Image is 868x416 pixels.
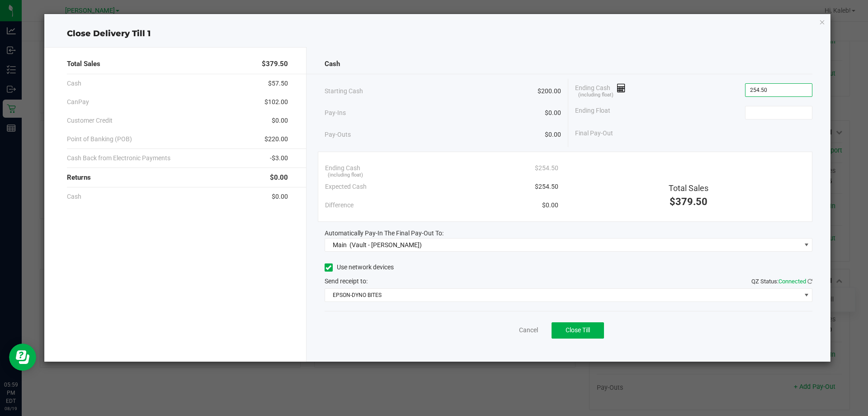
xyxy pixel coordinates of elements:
[545,108,561,118] span: $0.00
[9,344,36,371] iframe: Resource center
[670,196,708,207] span: $379.50
[325,86,363,96] span: Starting Cash
[328,172,363,179] span: (including float)
[575,129,613,138] span: Final Pay-Out
[566,326,590,334] span: Close Till
[538,86,561,96] span: $200.00
[535,163,558,173] span: $254.50
[67,153,170,163] span: Cash Back from Electronic Payments
[325,263,394,272] label: Use network devices
[325,201,354,210] span: Difference
[272,192,288,201] span: $0.00
[272,116,288,125] span: $0.00
[270,172,288,183] span: $0.00
[542,201,558,210] span: $0.00
[325,289,801,301] span: EPSON-DYNO BITES
[325,277,368,285] span: Send receipt to:
[325,59,340,69] span: Cash
[67,97,89,107] span: CanPay
[325,163,360,173] span: Ending Cash
[349,241,422,249] span: (Vault - [PERSON_NAME])
[578,91,613,99] span: (including float)
[268,79,288,88] span: $57.50
[67,168,288,187] div: Returns
[575,106,610,120] span: Ending Float
[67,116,113,125] span: Customer Credit
[751,278,812,285] span: QZ Status:
[575,83,626,97] span: Ending Cash
[325,182,367,191] span: Expected Cash
[325,130,351,139] span: Pay-Outs
[67,134,132,144] span: Point of Banking (POB)
[545,130,561,139] span: $0.00
[44,28,831,40] div: Close Delivery Till 1
[264,134,288,144] span: $220.00
[333,241,347,249] span: Main
[552,322,604,339] button: Close Till
[67,59,100,69] span: Total Sales
[669,183,708,193] span: Total Sales
[270,153,288,163] span: -$3.00
[264,97,288,107] span: $102.00
[778,278,806,285] span: Connected
[262,59,288,69] span: $379.50
[519,325,538,335] a: Cancel
[535,182,558,191] span: $254.50
[325,230,443,237] span: Automatically Pay-In The Final Pay-Out To:
[67,79,81,88] span: Cash
[67,192,81,201] span: Cash
[325,108,346,118] span: Pay-Ins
